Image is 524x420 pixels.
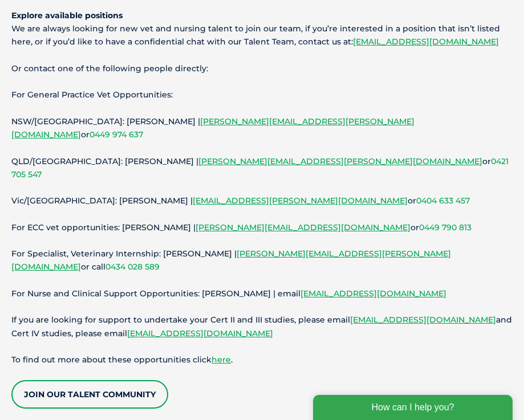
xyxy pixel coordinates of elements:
p: To find out more about these opportunities click . [11,353,513,366]
p: For Nurse and Clinical Support Opportunities: [PERSON_NAME] | email [11,287,513,300]
p: We are always looking for new vet and nursing talent to join our team, if you’re interested in a ... [11,9,513,49]
p: NSW/[GEOGRAPHIC_DATA]: [PERSON_NAME] | or [11,115,513,141]
a: [EMAIL_ADDRESS][DOMAIN_NAME] [300,288,446,299]
a: 0449 974 637 [90,129,143,140]
p: QLD/[GEOGRAPHIC_DATA]: [PERSON_NAME] | or [11,155,513,181]
a: [PERSON_NAME][EMAIL_ADDRESS][PERSON_NAME][DOMAIN_NAME] [198,156,482,166]
p: For Specialist, Veterinary Internship: [PERSON_NAME] | or call [11,247,513,274]
a: 0421 705 547 [11,156,509,180]
a: [PERSON_NAME][EMAIL_ADDRESS][DOMAIN_NAME] [196,222,411,233]
a: here [212,354,231,365]
p: Vic/[GEOGRAPHIC_DATA]: [PERSON_NAME] | or [11,194,513,207]
a: [EMAIL_ADDRESS][DOMAIN_NAME] [353,36,499,47]
p: For General Practice Vet Opportunities: [11,88,513,101]
a: Join our Talent Community [11,380,168,409]
a: [EMAIL_ADDRESS][DOMAIN_NAME] [127,328,273,339]
a: 0449 790 813 [419,222,472,233]
p: If you are looking for support to undertake your Cert II and III studies, please email and Cert I... [11,313,513,340]
p: Or contact one of the following people directly: [11,62,513,75]
p: For ECC vet opportunities: [PERSON_NAME] | or [11,221,513,234]
a: 0434 028 589 [105,262,160,272]
strong: Explore available positions [11,10,123,21]
a: [EMAIL_ADDRESS][DOMAIN_NAME] [350,315,496,325]
a: 0404 633 457 [416,195,470,206]
a: [EMAIL_ADDRESS][PERSON_NAME][DOMAIN_NAME] [193,195,408,206]
div: How can I help you? [7,7,206,32]
a: [PERSON_NAME][EMAIL_ADDRESS][PERSON_NAME][DOMAIN_NAME] [11,116,415,140]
